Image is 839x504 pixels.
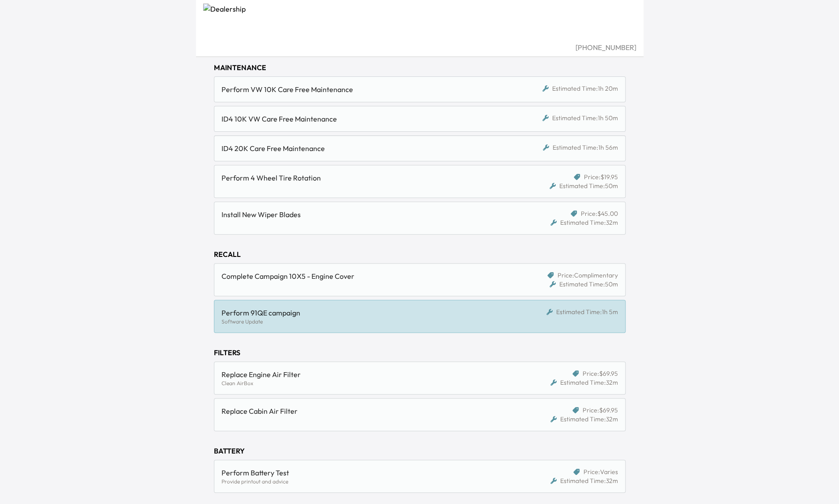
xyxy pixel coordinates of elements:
div: Estimated Time: 32m [550,476,618,485]
span: Price: Complimentary [558,271,618,280]
span: Price: $19.95 [584,172,618,181]
div: Clean AirBox [221,380,512,387]
span: Price: $69.95 [583,406,618,415]
span: Price: Varies [583,467,618,476]
div: ID4 20K Care Free Maintenance [221,143,512,154]
div: Perform VW 10K Care Free Maintenance [221,84,512,95]
div: FILTERS [214,347,626,358]
span: Price: $45.00 [581,209,618,218]
div: MAINTENANCE [214,62,626,73]
img: Dealership [203,4,636,42]
div: Replace Engine Air Filter [221,369,512,380]
div: Estimated Time: 32m [550,415,618,424]
div: Estimated Time: 1h 50m [542,113,618,122]
div: Estimated Time: 1h 20m [542,84,618,93]
div: Estimated Time: 32m [550,378,618,387]
div: Estimated Time: 50m [549,280,618,289]
div: Install New Wiper Blades [221,209,512,220]
div: Estimated Time: 1h 56m [543,143,618,152]
div: Provide printout and advice [221,478,512,485]
div: RECALL [214,249,626,260]
div: BATTERY [214,445,626,456]
div: Estimated Time: 50m [549,181,618,190]
div: Perform 91QE campaign [221,307,512,318]
div: Complete Campaign 10X5 - Engine Cover [221,271,512,281]
div: Software Update [221,318,512,325]
div: Replace Cabin Air Filter [221,406,512,416]
div: [PHONE_NUMBER] [203,42,636,53]
div: Perform 4 Wheel Tire Rotation [221,172,512,183]
div: Estimated Time: 32m [550,218,618,227]
div: ID4 10K VW Care Free Maintenance [221,113,512,124]
div: Perform Battery Test [221,467,512,478]
div: Estimated Time: 1h 5m [546,307,618,316]
span: Price: $69.95 [583,369,618,378]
